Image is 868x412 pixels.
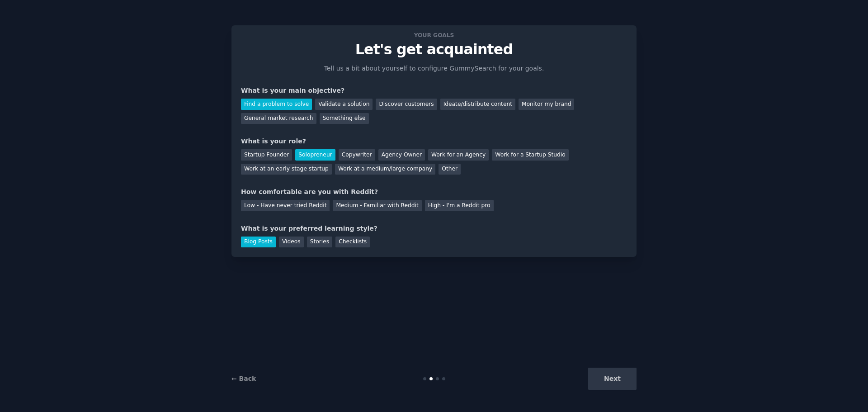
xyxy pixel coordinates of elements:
div: Work at a medium/large company [335,164,435,175]
div: How comfortable are you with Reddit? [241,187,627,197]
div: General market research [241,113,316,124]
div: Copywriter [339,149,375,161]
div: Solopreneur [295,149,335,161]
div: Videos [279,237,304,248]
div: Agency Owner [378,149,425,161]
div: Stories [307,237,332,248]
div: Work for an Agency [428,149,489,161]
div: Checklists [335,237,370,248]
div: Find a problem to solve [241,99,312,110]
div: What is your role? [241,137,627,146]
a: ← Back [231,375,256,382]
div: Other [439,164,461,175]
div: What is your main objective? [241,86,627,95]
div: Something else [320,113,369,124]
div: Ideate/distribute content [440,99,515,110]
p: Let's get acquainted [241,42,627,57]
span: Your goals [412,30,456,40]
div: Discover customers [376,99,437,110]
div: Work for a Startup Studio [492,149,568,161]
p: Tell us a bit about yourself to configure GummySearch for your goals. [320,64,548,73]
div: Validate a solution [315,99,373,110]
div: Low - Have never tried Reddit [241,200,330,211]
div: What is your preferred learning style? [241,224,627,233]
div: Work at an early stage startup [241,164,332,175]
div: Medium - Familiar with Reddit [333,200,421,211]
div: Blog Posts [241,237,276,248]
div: High - I'm a Reddit pro [425,200,494,211]
div: Startup Founder [241,149,292,161]
div: Monitor my brand [519,99,574,110]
